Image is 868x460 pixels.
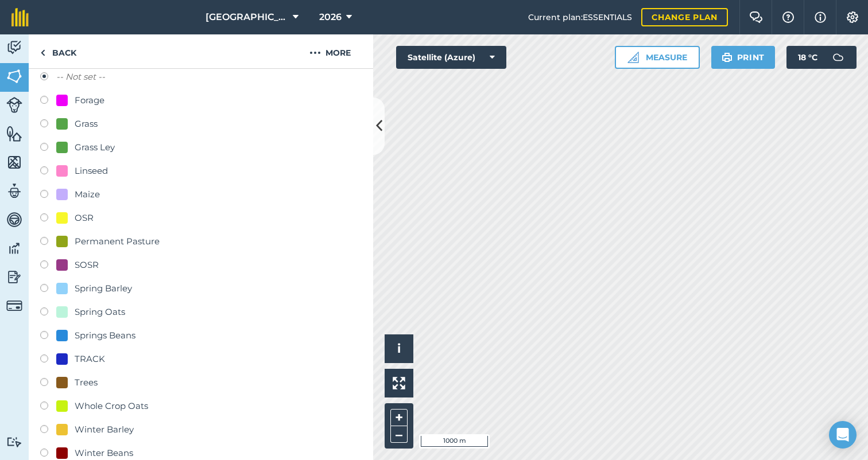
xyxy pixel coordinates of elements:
[75,141,115,154] div: Grass Ley
[827,46,850,69] img: svg+xml;base64,PD94bWwgdmVyc2lvbj0iMS4wIiBlbmNvZGluZz0idXRmLTgiPz4KPCEtLSBHZW5lcmF0b3I6IEFkb2JlIE...
[75,258,99,272] div: SOSR
[846,11,859,23] img: A cog icon
[75,329,135,342] div: Springs Beans
[75,117,98,131] div: Grass
[393,377,405,389] img: Four arrows, one pointing top left, one top right, one bottom right and the last bottom left
[75,376,98,389] div: Trees
[6,39,22,56] img: svg+xml;base64,PD94bWwgdmVyc2lvbj0iMS4wIiBlbmNvZGluZz0idXRmLTgiPz4KPCEtLSBHZW5lcmF0b3I6IEFkb2JlIE...
[390,426,408,443] button: –
[6,211,22,228] img: svg+xml;base64,PD94bWwgdmVyc2lvbj0iMS4wIiBlbmNvZGluZz0idXRmLTgiPz4KPCEtLSBHZW5lcmF0b3I6IEFkb2JlIE...
[786,46,857,69] button: 18 °C
[528,11,632,24] span: Current plan : ESSENTIALS
[6,97,22,113] img: svg+xml;base64,PD94bWwgdmVyc2lvbj0iMS4wIiBlbmNvZGluZz0idXRmLTgiPz4KPCEtLSBHZW5lcmF0b3I6IEFkb2JlIE...
[829,421,857,449] div: Open Intercom Messenger
[6,268,22,286] img: svg+xml;base64,PD94bWwgdmVyc2lvbj0iMS4wIiBlbmNvZGluZz0idXRmLTgiPz4KPCEtLSBHZW5lcmF0b3I6IEFkb2JlIE...
[641,8,728,26] a: Change plan
[287,34,373,68] button: More
[75,423,134,436] div: Winter Barley
[6,182,22,200] img: svg+xml;base64,PD94bWwgdmVyc2lvbj0iMS4wIiBlbmNvZGluZz0idXRmLTgiPz4KPCEtLSBHZW5lcmF0b3I6IEFkb2JlIE...
[711,46,776,69] button: Print
[749,11,763,23] img: Two speech bubbles overlapping with the left bubble in the forefront
[6,436,22,447] img: svg+xml;base64,PD94bWwgdmVyc2lvbj0iMS4wIiBlbmNvZGluZz0idXRmLTgiPz4KPCEtLSBHZW5lcmF0b3I6IEFkb2JlIE...
[75,164,108,178] div: Linseed
[319,10,342,24] span: 2026
[798,46,817,69] span: 18 ° C
[75,446,133,460] div: Winter Beans
[75,93,104,107] div: Forage
[385,334,413,363] button: i
[56,70,105,84] label: -- Not set --
[815,10,826,24] img: svg+xml;base64,PHN2ZyB4bWxucz0iaHR0cDovL3d3dy53My5vcmcvMjAwMC9zdmciIHdpZHRoPSIxNyIgaGVpZ2h0PSIxNy...
[6,154,22,171] img: svg+xml;base64,PHN2ZyB4bWxucz0iaHR0cDovL3d3dy53My5vcmcvMjAwMC9zdmciIHdpZHRoPSI1NiIgaGVpZ2h0PSI2MC...
[75,282,132,295] div: Spring Barley
[6,298,22,314] img: svg+xml;base64,PD94bWwgdmVyc2lvbj0iMS4wIiBlbmNvZGluZz0idXRmLTgiPz4KPCEtLSBHZW5lcmF0b3I6IEFkb2JlIE...
[390,409,408,426] button: +
[75,188,100,201] div: Maize
[6,240,22,257] img: svg+xml;base64,PD94bWwgdmVyc2lvbj0iMS4wIiBlbmNvZGluZz0idXRmLTgiPz4KPCEtLSBHZW5lcmF0b3I6IEFkb2JlIE...
[6,125,22,142] img: svg+xml;base64,PHN2ZyB4bWxucz0iaHR0cDovL3d3dy53My5vcmcvMjAwMC9zdmciIHdpZHRoPSI1NiIgaGVpZ2h0PSI2MC...
[397,341,401,356] span: i
[206,10,288,24] span: [GEOGRAPHIC_DATA]
[615,46,700,69] button: Measure
[75,211,94,225] div: OSR
[309,46,321,60] img: svg+xml;base64,PHN2ZyB4bWxucz0iaHR0cDovL3d3dy53My5vcmcvMjAwMC9zdmciIHdpZHRoPSIyMCIgaGVpZ2h0PSIyNC...
[396,46,506,69] button: Satellite (Azure)
[6,68,22,85] img: svg+xml;base64,PHN2ZyB4bWxucz0iaHR0cDovL3d3dy53My5vcmcvMjAwMC9zdmciIHdpZHRoPSI1NiIgaGVpZ2h0PSI2MC...
[781,11,795,23] img: A question mark icon
[627,52,639,63] img: Ruler icon
[29,34,88,68] a: Back
[75,352,105,366] div: TRACK
[11,8,29,26] img: fieldmargin Logo
[75,235,160,248] div: Permanent Pasture
[722,50,733,64] img: svg+xml;base64,PHN2ZyB4bWxucz0iaHR0cDovL3d3dy53My5vcmcvMjAwMC9zdmciIHdpZHRoPSIxOSIgaGVpZ2h0PSIyNC...
[40,46,45,60] img: svg+xml;base64,PHN2ZyB4bWxucz0iaHR0cDovL3d3dy53My5vcmcvMjAwMC9zdmciIHdpZHRoPSI5IiBoZWlnaHQ9IjI0Ii...
[75,399,148,413] div: Whole Crop Oats
[75,305,125,319] div: Spring Oats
